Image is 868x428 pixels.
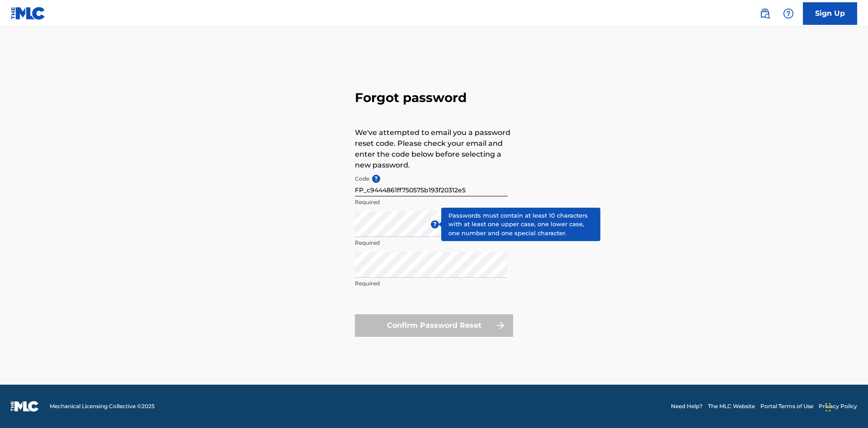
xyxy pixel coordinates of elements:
div: Drag [826,394,831,421]
p: Required [355,198,508,206]
a: Portal Terms of Use [760,402,813,410]
iframe: Chat Widget [823,385,868,428]
span: ? [431,220,439,228]
img: search [759,8,770,19]
a: The MLC Website [708,402,755,410]
a: Public Search [756,5,774,23]
h3: Forgot password [355,90,513,106]
a: Privacy Policy [819,402,857,410]
span: ? [372,175,380,183]
img: logo [11,401,39,412]
a: Sign Up [803,2,857,25]
img: help [783,8,794,19]
p: Required [355,279,508,288]
span: Mechanical Licensing Collective © 2025 [50,402,155,410]
a: Need Help? [671,402,703,410]
p: We've attempted to email you a password reset code. Please check your email and enter the code be... [355,127,513,171]
div: Help [779,5,797,23]
img: MLC Logo [11,7,46,20]
p: Required [355,239,508,247]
